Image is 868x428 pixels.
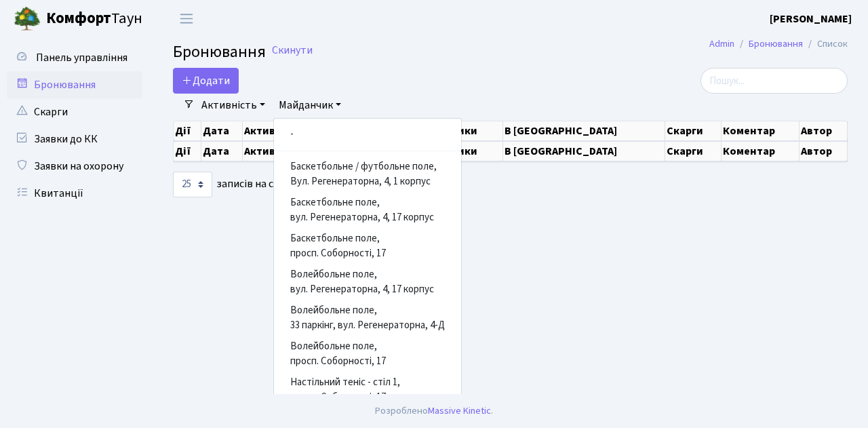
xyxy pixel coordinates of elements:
th: В [GEOGRAPHIC_DATA] [503,121,665,140]
th: Активність [243,141,330,161]
select: записів на сторінці [173,172,212,197]
label: записів на сторінці [173,172,310,197]
span: Таун [46,7,142,31]
a: Бронювання [7,71,142,98]
a: Квитанції [7,180,142,207]
th: Дії [174,141,201,161]
a: Заявки на охорону [7,153,142,180]
a: Massive Kinetic [428,404,491,418]
a: Заявки до КК [7,125,142,153]
button: Додати [173,68,239,94]
th: В [GEOGRAPHIC_DATA] [503,141,665,161]
nav: breadcrumb [689,30,868,58]
th: Скарги [665,141,722,161]
a: Скинути [272,44,313,57]
th: Коментар [722,121,800,140]
th: Дії [174,121,201,140]
div: Розроблено . [375,404,493,419]
span: Панель управління [36,50,127,65]
b: [PERSON_NAME] [770,12,852,26]
a: Admin [709,37,734,51]
th: Активність [243,121,330,140]
a: - [274,124,461,145]
th: Коментар [722,141,800,161]
a: Баскетбольне поле,просп. Соборності, 17 [274,229,461,265]
img: logo.png [14,5,41,33]
a: Волейбольне поле,вул. Регенераторна, 4, 17 корпус [274,265,461,300]
a: Бронювання [749,37,803,51]
th: Скарги [665,121,722,140]
th: Автор [800,121,848,140]
a: Волейбольне поле,33 паркінг, вул. Регенераторна, 4-Д [274,300,461,336]
b: Комфорт [46,7,111,29]
li: Список [803,37,848,52]
a: Волейбольне поле,просп. Соборності, 17 [274,336,461,372]
a: [PERSON_NAME] [770,11,852,27]
a: Активність [196,94,271,117]
th: Автор [800,141,848,161]
span: Бронювання [173,40,266,64]
button: Переключити навігацію [170,7,203,30]
a: Панель управління [7,44,142,71]
th: Дата [201,141,243,161]
a: Баскетбольне / футбольне поле,Вул. Регенераторна, 4, 1 корпус [274,157,461,193]
input: Пошук... [701,68,848,94]
a: Баскетбольне поле,вул. Регенераторна, 4, 17 корпус [274,193,461,229]
a: Настільний теніс - стіл 1,просп. Соборності, 17 [274,372,461,408]
a: Майданчик [273,94,347,117]
a: Скарги [7,98,142,125]
th: Дата [201,121,243,140]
